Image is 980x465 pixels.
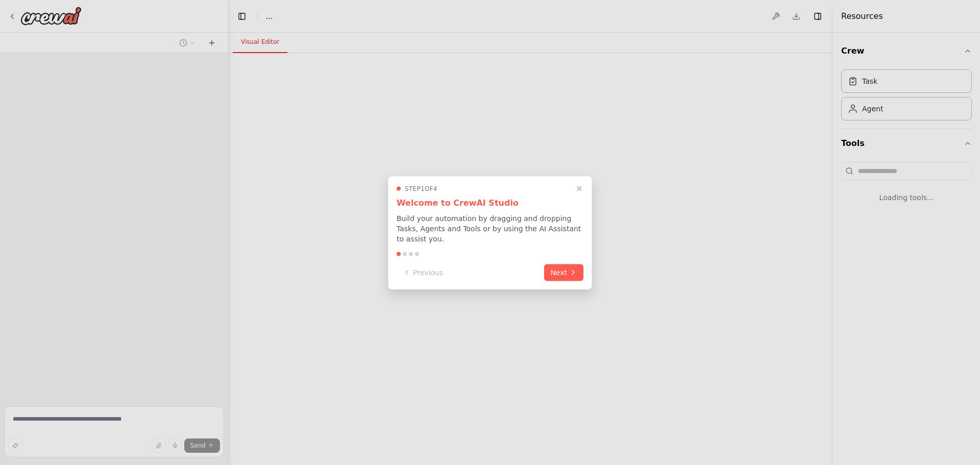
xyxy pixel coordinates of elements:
button: Close walkthrough [573,182,585,194]
p: Build your automation by dragging and dropping Tasks, Agents and Tools or by using the AI Assista... [397,213,583,243]
button: Hide left sidebar [235,9,249,23]
span: Step 1 of 4 [405,184,437,192]
button: Next [544,264,583,281]
h3: Welcome to CrewAI Studio [397,197,583,209]
button: Previous [397,264,449,281]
